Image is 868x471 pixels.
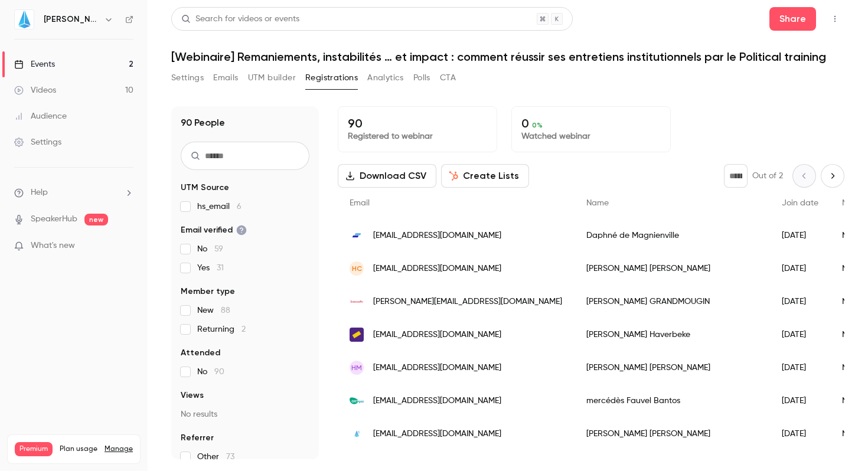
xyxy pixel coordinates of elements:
div: [DATE] [770,384,830,417]
button: Download CSV [338,164,436,188]
span: New [197,305,230,316]
span: new [84,214,108,225]
span: HM [351,362,362,373]
span: Plan usage [60,444,97,454]
div: Audience [14,110,67,122]
p: 0 [521,116,661,130]
span: 73 [226,453,234,461]
img: skybornrenewables.com [350,228,364,243]
span: [EMAIL_ADDRESS][DOMAIN_NAME] [373,329,501,341]
div: [DATE] [770,285,830,318]
div: [PERSON_NAME] GRANDMOUGIN [575,285,770,318]
div: [DATE] [770,417,830,450]
a: SpeakerHub [31,213,77,225]
span: Returning [197,323,246,335]
div: Search for videos or events [181,13,299,25]
a: Manage [105,444,133,454]
span: What's new [31,240,75,252]
div: [DATE] [770,252,830,285]
button: Registrations [305,68,358,87]
span: Yes [197,262,224,274]
button: UTM builder [248,68,296,87]
div: [PERSON_NAME] [PERSON_NAME] [575,417,770,450]
button: Emails [213,68,238,87]
h1: [Webinaire] Remaniements, instabilités … et impact : comment réussir ses entretiens institutionne... [171,50,844,64]
span: No [197,366,224,378]
span: Referrer [181,432,214,444]
img: natrangroupe.com [350,394,364,408]
h6: [PERSON_NAME] [44,14,99,25]
button: Next page [821,164,844,188]
div: [DATE] [770,318,830,351]
span: Email verified [181,224,247,236]
div: Daphné de Magnienville [575,219,770,252]
img: interiale.fr [350,328,364,342]
p: Registered to webinar [348,130,487,142]
span: hs_email [197,201,242,212]
div: Videos [14,84,56,96]
button: Share [769,7,816,31]
span: 31 [217,264,224,272]
span: [EMAIL_ADDRESS][DOMAIN_NAME] [373,263,501,275]
span: No [197,243,223,255]
button: Analytics [367,68,404,87]
img: JIN [15,10,34,29]
span: HC [352,263,362,274]
div: [PERSON_NAME] [PERSON_NAME] [575,351,770,384]
span: [EMAIL_ADDRESS][DOMAIN_NAME] [373,362,501,374]
span: [EMAIL_ADDRESS][DOMAIN_NAME] [373,230,501,242]
span: Attended [181,347,220,359]
button: Polls [413,68,430,87]
button: CTA [440,68,456,87]
iframe: Noticeable Trigger [119,241,133,251]
div: [PERSON_NAME] Haverbeke [575,318,770,351]
span: Name [586,199,609,207]
span: 59 [214,245,223,253]
div: [DATE] [770,219,830,252]
span: [EMAIL_ADDRESS][DOMAIN_NAME] [373,428,501,440]
span: UTM Source [181,182,229,194]
p: Watched webinar [521,130,661,142]
span: 90 [214,368,224,376]
span: 2 [242,325,246,333]
div: Settings [14,136,61,148]
span: 0 % [532,121,543,129]
p: 90 [348,116,487,130]
span: Premium [15,442,53,456]
p: No results [181,408,309,420]
span: Help [31,187,48,199]
span: Views [181,390,204,401]
h1: 90 People [181,116,225,130]
span: Join date [782,199,818,207]
li: help-dropdown-opener [14,187,133,199]
button: Create Lists [441,164,529,188]
span: Member type [181,286,235,297]
p: Out of 2 [752,170,783,182]
div: [DATE] [770,351,830,384]
div: [PERSON_NAME] [PERSON_NAME] [575,252,770,285]
span: Other [197,451,234,463]
span: [PERSON_NAME][EMAIL_ADDRESS][DOMAIN_NAME] [373,296,562,308]
span: [EMAIL_ADDRESS][DOMAIN_NAME] [373,395,501,407]
span: 6 [237,202,242,211]
div: Events [14,58,55,70]
button: Settings [171,68,204,87]
span: 88 [221,306,230,315]
span: Email [350,199,370,207]
img: sciencespo.fr [350,295,364,309]
div: mercédès Fauvel Bantos [575,384,770,417]
img: jin.fr [350,427,364,441]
